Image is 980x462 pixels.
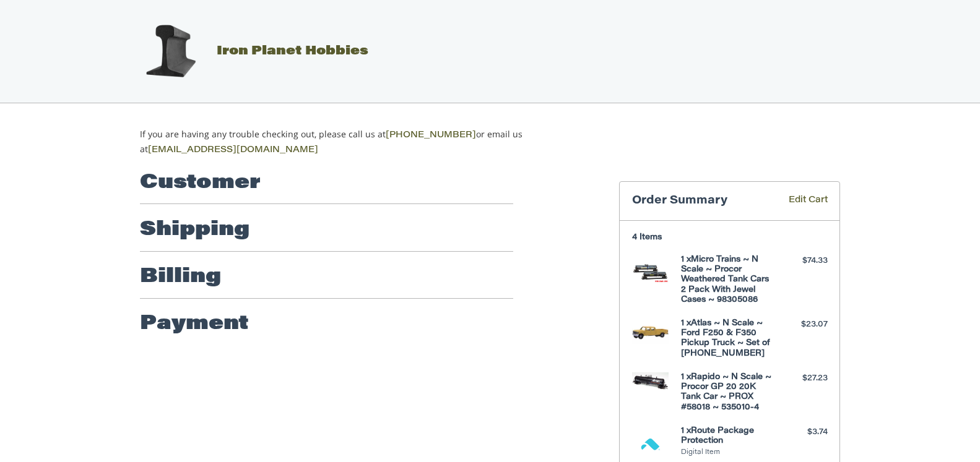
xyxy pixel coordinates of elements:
[140,171,261,195] h2: Customer
[139,20,201,82] img: Iron Planet Hobbies
[779,255,828,267] div: $74.33
[779,372,828,385] div: $27.23
[681,426,776,447] h4: 1 x Route Package Protection
[681,319,776,359] h4: 1 x Atlas ~ N Scale ~ Ford F250 & F350 Pickup Truck ~ Set of [PHONE_NUMBER]
[632,194,771,208] h3: Order Summary
[217,45,368,58] span: Iron Planet Hobbies
[681,448,776,458] li: Digital Item
[779,426,828,438] div: $3.74
[681,372,776,413] h4: 1 x Rapido ~ N Scale ~ Procor GP 20 20K Tank Car ~ PROX #58018 ~ 535010-4
[386,131,476,140] a: [PHONE_NUMBER]
[148,146,318,155] a: [EMAIL_ADDRESS][DOMAIN_NAME]
[771,194,828,208] a: Edit Cart
[140,312,249,336] h2: Payment
[681,255,776,305] h4: 1 x Micro Trains ~ N Scale ~ Procor Weathered Tank Cars 2 Pack With Jewel Cases ~ 98305086
[779,319,828,331] div: $23.07
[632,233,828,242] h3: 4 Items
[140,218,249,242] h2: Shipping
[140,127,562,157] p: If you are having any trouble checking out, please call us at or email us at
[140,265,221,289] h2: Billing
[127,45,368,58] a: Iron Planet Hobbies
